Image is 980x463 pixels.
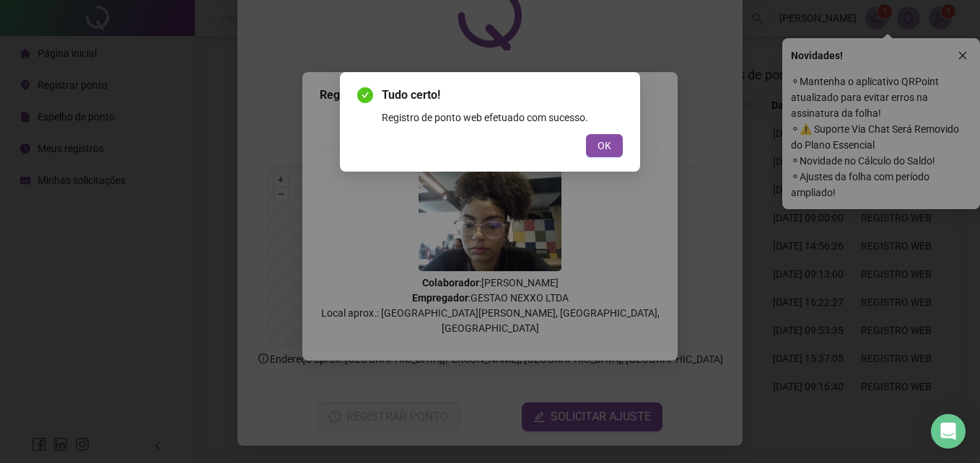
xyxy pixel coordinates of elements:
[586,134,623,157] button: OK
[382,110,623,125] div: Registro de ponto web efetuado com sucesso.
[931,414,966,449] div: Open Intercom Messenger
[357,87,373,103] span: check-circle
[382,87,623,104] span: Tudo certo!
[598,138,611,154] span: OK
